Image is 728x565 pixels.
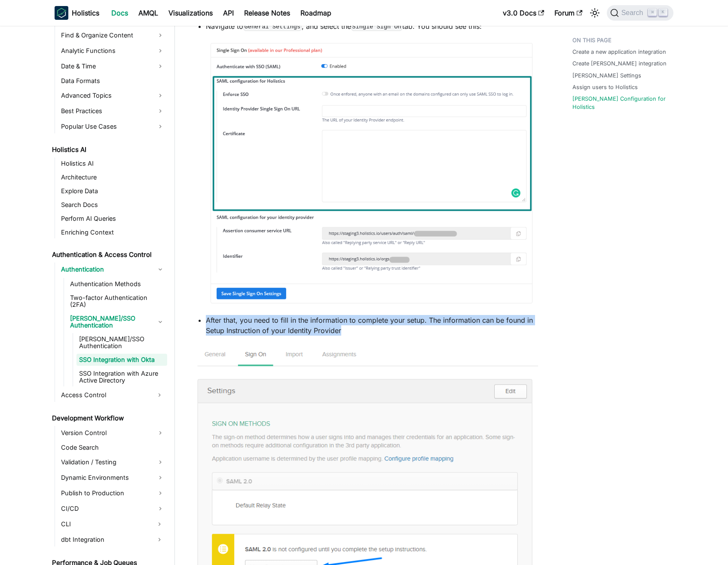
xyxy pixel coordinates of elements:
[55,6,99,20] a: HolisticsHolistics
[58,28,167,42] a: Find & Organize Content
[648,9,657,16] kbd: ⌘
[498,6,549,20] a: v3.0 Docs
[58,442,167,454] a: Code Search
[206,21,538,31] p: Navigate to , and select the tab. You should see this:
[58,471,167,485] a: Dynamic Environments
[206,40,538,306] img: holistics-config
[46,26,175,565] nav: Docs sidebar
[67,278,167,290] a: Authentication Methods
[49,144,167,156] a: Holistics AI
[133,6,163,20] a: AMQL
[58,533,152,546] a: dbt Integration
[549,6,587,20] a: Forum
[152,388,167,402] button: Expand sidebar category 'Access Control'
[58,213,167,225] a: Perform AI Queries
[152,533,167,546] button: Expand sidebar category 'dbt Integration'
[76,354,167,366] a: SSO Integration with Okta
[659,9,667,16] kbd: K
[106,6,133,20] a: Docs
[58,199,167,211] a: Search Docs
[72,8,99,18] b: Holistics
[58,502,167,516] a: CI/CD
[607,5,673,21] button: Search (Command+K)
[588,6,602,20] button: Switch between dark and light mode (currently light mode)
[76,367,167,386] a: SSO Integration with Azure Active Directory
[206,315,538,336] p: After that, you need to fill in the information to complete your setup. The information can be fo...
[58,426,167,440] a: Version Control
[152,517,167,531] button: Expand sidebar category 'CLI'
[49,412,167,424] a: Development Workflow
[572,71,641,80] a: [PERSON_NAME] Settings
[572,59,667,68] a: Create [PERSON_NAME] integration
[218,6,239,20] a: API
[163,6,218,20] a: Visualizations
[58,75,167,87] a: Data Formats
[76,333,167,352] a: [PERSON_NAME]/SSO Authentication
[67,292,167,311] a: Two-factor Authentication (2FA)
[58,157,167,170] a: Holistics AI
[58,486,167,500] a: Publish to Production
[572,48,666,56] a: Create a new application integration
[58,455,167,469] a: Validation / Testing
[58,59,167,73] a: Date & Time
[58,262,167,276] a: Authentication
[58,226,167,238] a: Enriching Context
[58,171,167,183] a: Architecture
[351,22,402,31] code: Single Sign On
[243,22,302,31] code: General Settings
[58,517,152,531] a: CLI
[58,44,167,58] a: Analytic Functions
[572,95,668,111] a: [PERSON_NAME] Configuration for Holistics
[295,6,336,20] a: Roadmap
[58,104,167,118] a: Best Practices
[239,6,295,20] a: Release Notes
[67,312,167,331] a: [PERSON_NAME]/SSO Authentication
[58,120,167,133] a: Popular Use Cases
[572,83,638,91] a: Assign users to Holistics
[49,249,167,261] a: Authentication & Access Control
[58,388,152,402] a: Access Control
[55,6,68,20] img: Holistics
[58,89,167,102] a: Advanced Topics
[58,185,167,197] a: Explore Data
[619,9,648,17] span: Search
